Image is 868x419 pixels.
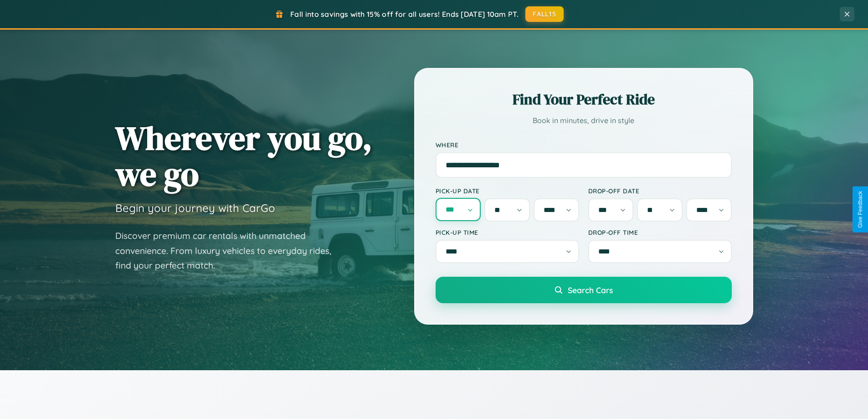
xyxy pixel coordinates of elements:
label: Where [436,141,732,149]
label: Pick-up Time [436,228,579,236]
h2: Find Your Perfect Ride [436,89,732,109]
h3: Begin your journey with CarGo [115,201,275,215]
label: Pick-up Date [436,187,579,195]
span: Fall into savings with 15% off for all users! Ends [DATE] 10am PT. [290,10,519,19]
button: Search Cars [436,277,732,303]
label: Drop-off Time [588,228,732,236]
div: Give Feedback [857,191,863,228]
h1: Wherever you go, we go [115,120,372,192]
label: Drop-off Date [588,187,732,195]
p: Discover premium car rentals with unmatched convenience. From luxury vehicles to everyday rides, ... [115,228,343,273]
p: Book in minutes, drive in style [436,114,732,127]
button: FALL15 [525,6,564,22]
span: Search Cars [568,285,613,295]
